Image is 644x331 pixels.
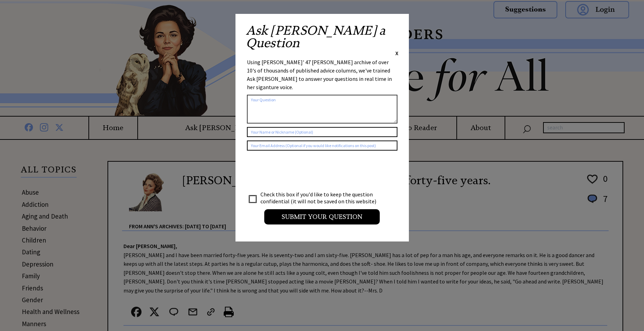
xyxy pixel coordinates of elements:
[395,50,398,57] span: X
[247,141,397,151] input: Your Email Address (Optional if you would like notifications on this post)
[247,58,397,91] div: Using [PERSON_NAME]' 47 [PERSON_NAME] archive of over 10's of thousands of published advice colum...
[260,190,383,205] td: Check this box if you'd like to keep the question confidential (it will not be saved on this webs...
[264,209,380,224] input: Submit your Question
[247,127,397,137] input: Your Name or Nickname (Optional)
[246,24,398,49] h2: Ask [PERSON_NAME] a Question
[247,158,352,185] iframe: reCAPTCHA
